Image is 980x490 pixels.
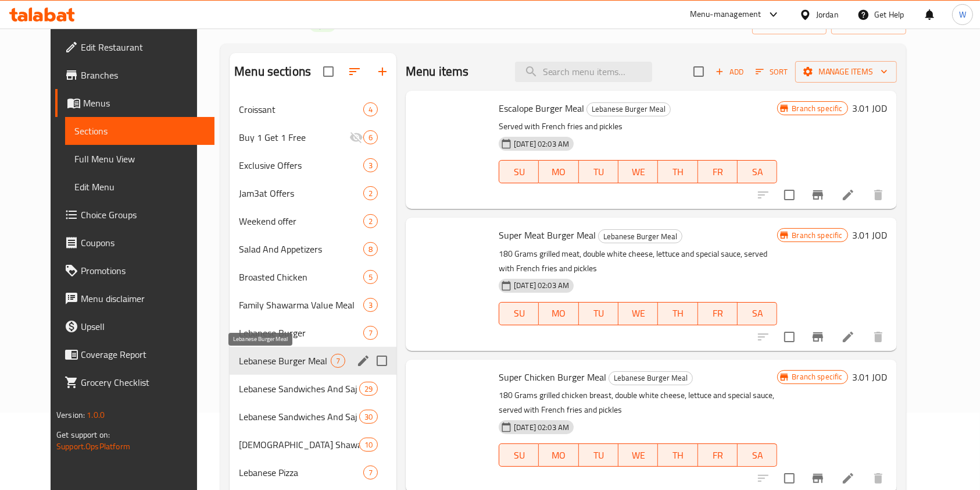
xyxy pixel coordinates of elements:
a: Menus [55,89,214,117]
span: Lebanese Burger [239,326,363,340]
span: MO [543,447,574,464]
span: 10 [360,439,377,450]
span: Edit Restaurant [81,40,205,54]
span: 3 [364,300,377,311]
div: items [359,438,378,452]
div: items [363,270,378,284]
span: Croissant [239,102,363,116]
div: Family Shawarma Value Meal [239,298,363,312]
button: edit [355,352,372,370]
div: Lebanese Burger Meal [609,371,693,385]
span: TH [663,164,693,180]
span: [DATE] 02:03 AM [509,139,574,150]
span: [DATE] 02:03 AM [509,422,574,433]
span: Salad And Appetizers [239,242,363,256]
span: Branch specific [787,230,847,241]
button: MO [539,443,578,467]
div: Lebanese Shawarma [239,438,359,452]
span: WE [623,164,653,180]
span: Lebanese Burger Meal [599,230,682,243]
div: Lebanese Burger Meal7edit [230,347,396,375]
div: items [363,102,378,116]
span: Broasted Chicken [239,270,363,284]
span: 3 [364,160,377,171]
div: items [363,466,378,480]
span: Version: [56,407,85,422]
button: MO [539,160,578,183]
span: Super Chicken Burger Meal [499,368,606,386]
div: items [363,242,378,256]
button: SU [499,443,539,467]
button: delete [864,181,892,209]
button: SU [499,302,539,325]
span: Lebanese Burger Meal [239,354,331,368]
a: Branches [55,61,214,89]
div: Salad And Appetizers8 [230,235,396,263]
p: 180 Grams grilled meat, double white cheese, lettuce and special sauce, served with French fries ... [499,247,777,276]
button: WE [618,302,658,325]
button: Add [711,63,748,81]
span: 2 [364,216,377,227]
h6: 3.01 JOD [853,369,888,385]
span: Upsell [81,319,205,333]
span: Sections [74,124,205,138]
div: Jam3at Offers2 [230,179,396,207]
span: Coverage Report [81,347,205,361]
span: W [959,8,966,21]
span: 5 [364,272,377,283]
span: 8 [364,244,377,255]
span: TH [663,305,693,322]
span: 1.0.0 [87,407,105,422]
div: Weekend offer2 [230,207,396,235]
span: 2 [364,188,377,199]
div: items [363,158,378,172]
span: [DEMOGRAPHIC_DATA] Shawarma [239,438,359,452]
div: Lebanese Burger Meal [586,102,671,116]
button: WE [618,160,658,183]
span: TU [584,164,614,180]
button: SU [499,160,539,183]
div: Croissant4 [230,95,396,123]
span: Lebanese Sandwiches And Saj Meal [239,410,359,424]
span: SA [742,447,772,464]
h6: 3.01 JOD [853,100,888,116]
span: FR [703,305,733,322]
span: Select to update [777,183,802,207]
span: Add item [711,63,748,81]
button: FR [698,302,738,325]
span: Jam3at Offers [239,186,363,200]
div: Lebanese Burger Meal [598,229,682,243]
div: [DEMOGRAPHIC_DATA] Shawarma10 [230,431,396,459]
span: 7 [331,356,345,367]
div: items [363,326,378,340]
span: 4 [364,104,377,115]
span: Promotions [81,264,205,278]
div: Weekend offer [239,214,363,228]
div: Buy 1 Get 1 Free6 [230,123,396,151]
button: FR [698,160,738,183]
span: Lebanese Sandwiches And Saj [239,382,359,396]
span: FR [703,447,733,464]
a: Coupons [55,229,214,257]
span: Menu disclaimer [81,292,205,306]
button: SA [738,160,777,183]
button: MO [539,302,578,325]
a: Edit menu item [841,471,855,485]
a: Edit menu item [841,188,855,202]
span: Choice Groups [81,208,205,222]
span: Select to update [777,325,802,349]
a: Edit Menu [65,173,214,201]
button: WE [618,443,658,467]
span: SA [742,164,772,180]
div: items [363,298,378,312]
a: Sections [65,117,214,145]
a: Full Menu View [65,145,214,173]
button: TH [658,160,698,183]
span: Menus [83,96,205,110]
span: 29 [360,384,377,395]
